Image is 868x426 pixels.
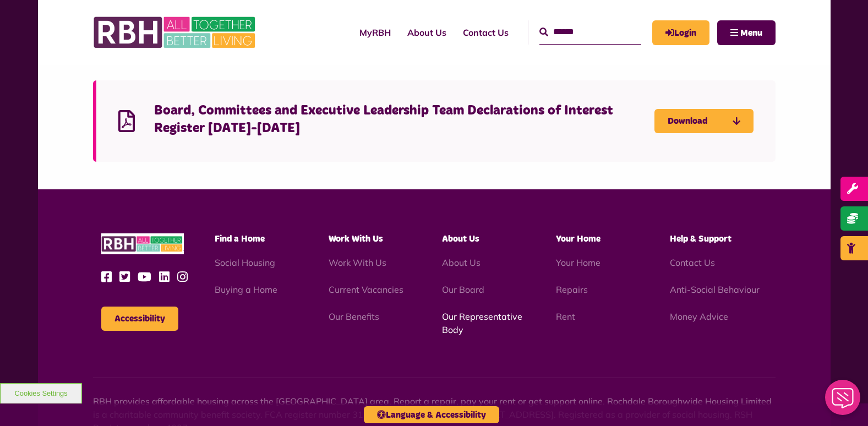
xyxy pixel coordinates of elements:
input: Search [539,20,641,44]
button: Language & Accessibility [364,406,499,423]
a: Anti-Social Behaviour [670,284,760,295]
img: RBH [101,233,184,255]
a: Our Representative Body [442,311,522,335]
a: Buying a Home [215,284,277,295]
img: RBH [93,11,258,54]
a: Money Advice [670,311,728,322]
span: About Us [442,234,479,243]
h4: Board, Committees and Executive Leadership Team Declarations of Interest Register [DATE]-[DATE] [154,102,654,136]
a: Repairs [556,284,588,295]
span: Help & Support [670,234,731,243]
a: Download Board, Committees and Executive Leadership Team Declarations of Interest Register 2025-2... [654,109,754,133]
a: Your Home [556,257,600,268]
iframe: Netcall Web Assistant for live chat [818,376,868,426]
a: Contact Us [670,257,715,268]
a: Current Vacancies [329,284,403,295]
a: Rent [556,311,575,322]
a: About Us [399,18,455,47]
a: Our Board [442,284,484,295]
a: Work With Us [329,257,386,268]
a: About Us [442,257,481,268]
button: Accessibility [101,307,178,331]
span: Find a Home [215,234,265,243]
a: Our Benefits [329,311,379,322]
span: Your Home [556,234,600,243]
a: Contact Us [455,18,517,47]
a: MyRBH [351,18,399,47]
span: Work With Us [329,234,383,243]
a: MyRBH [652,20,709,45]
span: Menu [740,29,762,37]
button: Navigation [717,20,776,45]
a: Social Housing - open in a new tab [215,257,275,268]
